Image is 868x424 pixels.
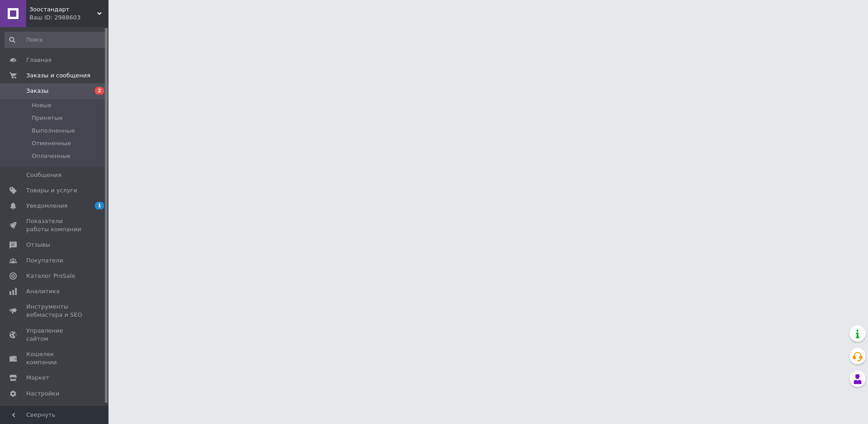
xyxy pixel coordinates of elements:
span: Новые [32,101,52,110]
span: Уведомления [26,202,67,210]
span: Принятые [32,114,63,122]
span: Отмененные [32,139,71,148]
span: Зоостандарт [29,5,97,14]
span: Покупатели [26,257,63,265]
input: Поиск [5,32,107,48]
span: Настройки [26,390,59,398]
span: 1 [95,202,104,210]
span: Выполненные [32,127,75,135]
span: Сообщения [26,171,61,179]
span: Показатели работы компании [26,217,84,233]
span: Кошелек компании [26,350,84,367]
span: Каталог ProSale [26,272,75,280]
div: Ваш ID: 2988603 [29,14,108,22]
span: Отзывы [26,241,50,249]
span: Инструменты вебмастера и SEO [26,303,84,319]
span: Товары и услуги [26,186,77,195]
span: Маркет [26,374,49,382]
span: Оплаченные [32,152,71,160]
span: Заказы и сообщения [26,71,90,80]
span: Главная [26,56,52,64]
span: Управление сайтом [26,327,84,343]
span: 2 [95,87,104,95]
span: Заказы [26,87,48,95]
span: Аналитика [26,287,60,295]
